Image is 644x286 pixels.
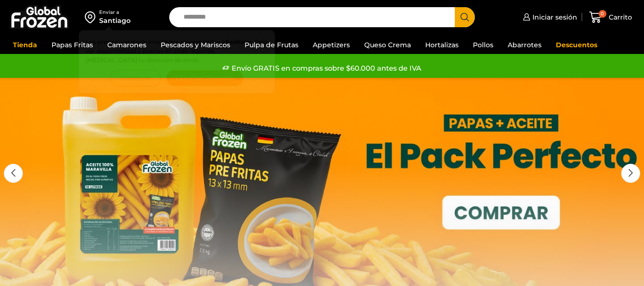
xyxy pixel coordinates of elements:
a: Papas Fritas [47,36,98,54]
a: 0 Carrito [587,6,634,29]
a: Queso Crema [359,36,416,54]
span: Carrito [606,12,632,22]
span: Iniciar sesión [530,12,577,22]
a: Hortalizas [420,36,463,54]
div: Santiago [99,16,131,25]
a: Tienda [8,36,42,54]
a: Iniciar sesión [521,8,577,27]
a: Pollos [468,36,498,54]
span: 0 [599,10,606,18]
a: Descuentos [551,36,602,54]
img: address-field-icon.svg [85,9,99,25]
p: Los precios y el stock mostrados corresponden a . Para ver disponibilidad y precios en otras regi... [86,37,268,65]
a: Abarrotes [503,36,546,54]
strong: Santiago [225,38,252,45]
button: Search button [455,7,475,27]
button: Cambiar Dirección [166,70,244,86]
div: Enviar a [99,9,131,16]
button: Continuar [110,70,161,86]
a: Appetizers [308,36,355,54]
